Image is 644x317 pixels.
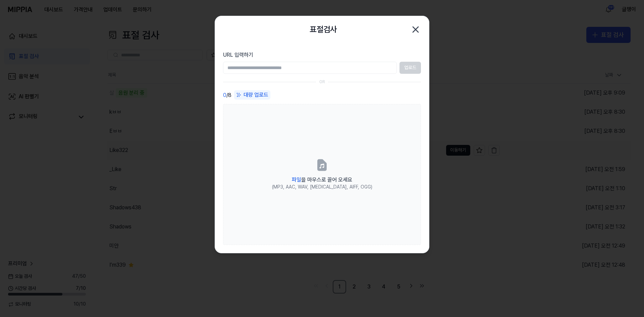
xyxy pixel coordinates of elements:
div: OR [319,79,325,85]
span: 파일 [292,176,301,183]
button: 대량 업로드 [234,90,270,100]
span: 0 [223,91,226,99]
div: 대량 업로드 [234,90,270,100]
span: 을 마우스로 끌어 오세요 [292,176,352,183]
div: (MP3, AAC, WAV, [MEDICAL_DATA], AIFF, OGG) [272,184,372,191]
label: URL 입력하기 [223,51,421,59]
div: / 8 [223,90,231,100]
h2: 표절검사 [310,23,337,36]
